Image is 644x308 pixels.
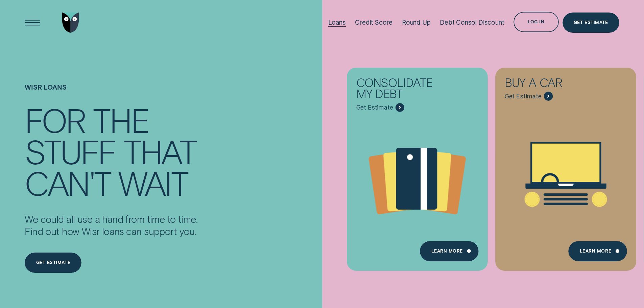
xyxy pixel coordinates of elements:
[563,13,619,33] a: Get Estimate
[25,135,116,167] div: stuff
[420,241,478,261] a: Learn more
[347,67,488,265] a: Consolidate my debt - Learn more
[355,19,392,26] div: Credit Score
[25,213,197,237] p: We could all use a hand from time to time. Find out how Wisr loans can support you.
[328,19,346,26] div: Loans
[440,19,504,26] div: Debt Consol Discount
[25,104,197,198] h4: For the stuff that can't wait
[25,104,85,135] div: For
[402,19,431,26] div: Round Up
[25,83,197,104] h1: Wisr loans
[93,104,149,135] div: the
[356,104,393,111] span: Get Estimate
[495,67,636,265] a: Buy a car - Learn more
[505,77,595,92] div: Buy a car
[118,167,187,198] div: wait
[514,12,558,32] button: Log in
[356,77,447,103] div: Consolidate my debt
[25,253,81,273] a: Get estimate
[505,93,542,100] span: Get Estimate
[62,13,79,33] img: Wisr
[568,241,627,261] a: Learn More
[22,13,43,33] button: Open Menu
[124,135,196,167] div: that
[25,167,111,198] div: can't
